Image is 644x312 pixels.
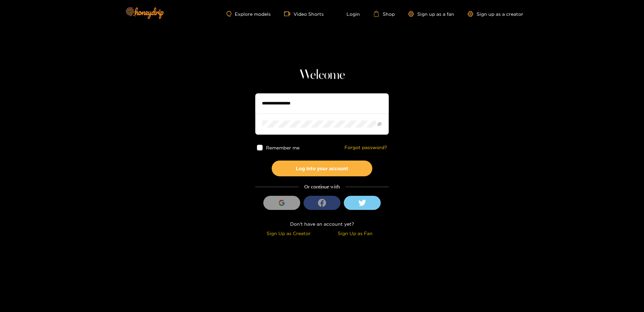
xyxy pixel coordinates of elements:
[377,122,382,126] span: eye-invisible
[255,183,389,191] div: Or continue with
[284,11,293,17] span: video-camera
[468,11,523,17] a: Sign up as a creator
[226,11,271,17] a: Explore models
[344,145,387,150] a: Forgot password?
[324,229,387,237] div: Sign Up as Fan
[272,161,372,176] button: Log into your account
[373,11,395,17] a: Shop
[257,229,320,237] div: Sign Up as Creator
[266,145,300,150] span: Remember me
[255,220,389,228] div: Don't have an account yet?
[255,67,389,83] h1: Welcome
[408,11,454,17] a: Sign up as a fan
[284,11,324,17] a: Video Shorts
[337,11,360,17] a: Login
